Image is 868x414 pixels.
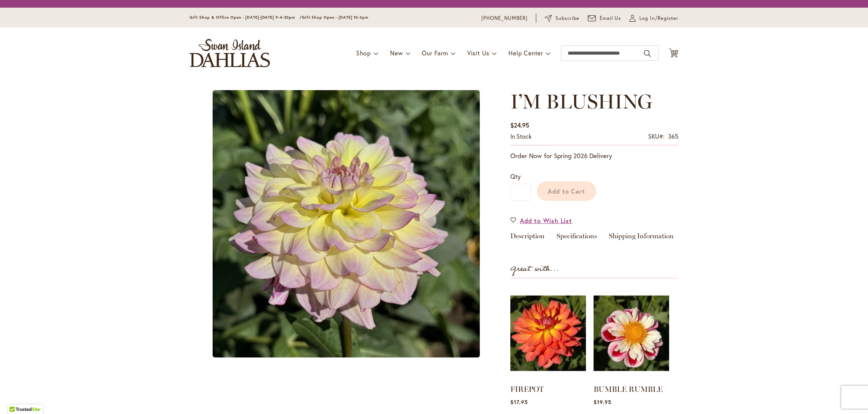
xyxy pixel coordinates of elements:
[594,398,611,406] span: $19.95
[600,15,621,22] span: Email Us
[481,15,528,22] a: [PHONE_NUMBER]
[588,15,621,22] a: Email Us
[510,132,532,140] span: In stock
[545,15,579,22] a: Subscribe
[668,132,678,141] div: 365
[644,47,651,60] button: Search
[594,385,663,394] a: BUMBLE RUMBLE
[510,216,572,225] a: Add to Wish List
[356,49,371,57] span: Shop
[190,39,270,67] a: store logo
[508,49,543,57] span: Help Center
[422,49,448,57] span: Our Farm
[510,233,545,244] a: Description
[510,121,529,129] span: $24.95
[213,90,480,357] img: main product photo
[609,233,674,244] a: Shipping Information
[467,49,489,57] span: Visit Us
[555,15,579,22] span: Subscribe
[510,132,532,141] div: Availability
[510,172,521,180] span: Qty
[639,15,678,22] span: Log In/Register
[510,233,678,244] div: Detailed Product Info
[6,387,27,408] iframe: Launch Accessibility Center
[190,15,302,20] span: Gift Shop & Office Open - [DATE]-[DATE] 9-4:30pm /
[302,15,368,20] span: Gift Shop Open - [DATE] 10-3pm
[594,286,669,381] img: BUMBLE RUMBLE
[510,398,528,406] span: $17.95
[390,49,403,57] span: New
[510,263,559,275] strong: Great with...
[510,89,652,113] span: I’M BLUSHING
[648,132,665,140] strong: SKU
[510,385,544,394] a: FIREPOT
[520,216,572,225] span: Add to Wish List
[510,151,678,160] p: Order Now for Spring 2026 Delivery
[510,286,586,381] img: FIREPOT
[557,233,597,244] a: Specifications
[629,15,678,22] a: Log In/Register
